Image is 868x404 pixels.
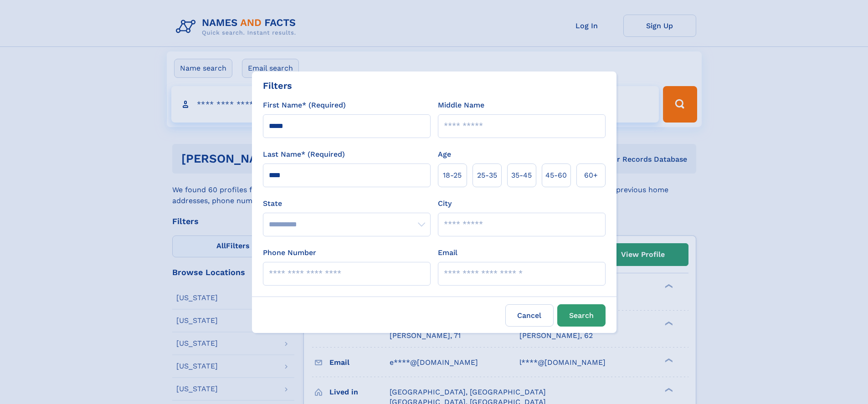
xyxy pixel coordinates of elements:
[584,170,598,181] span: 60+
[477,170,497,181] span: 25‑35
[438,247,457,258] label: Email
[557,304,606,327] button: Search
[263,79,292,92] div: Filters
[545,170,567,181] span: 45‑60
[438,100,484,111] label: Middle Name
[263,100,346,111] label: First Name* (Required)
[263,198,431,209] label: State
[438,198,452,209] label: City
[263,247,316,258] label: Phone Number
[438,149,451,160] label: Age
[443,170,462,181] span: 18‑25
[263,149,345,160] label: Last Name* (Required)
[505,304,554,327] label: Cancel
[511,170,532,181] span: 35‑45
